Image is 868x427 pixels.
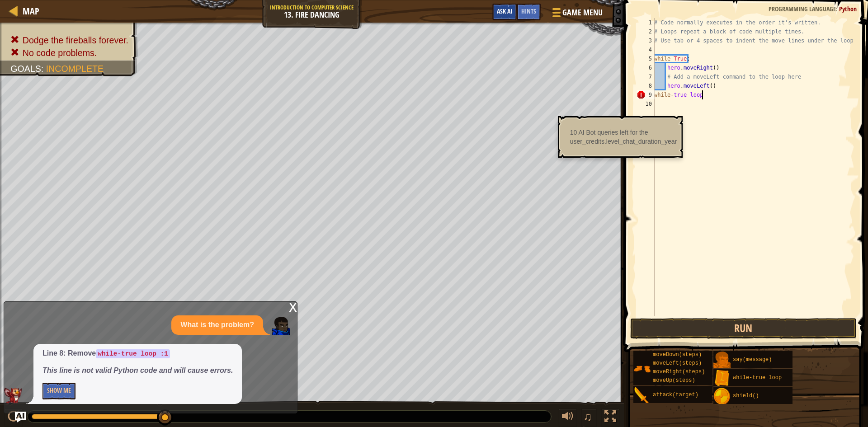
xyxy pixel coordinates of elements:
div: 10 [637,99,655,108]
span: moveRight(steps) [653,369,705,375]
code: while-true loop :1 [96,349,170,358]
div: x [289,302,297,311]
img: portrait.png [713,370,731,387]
span: moveLeft(steps) [653,360,702,366]
li: Dodge the fireballs forever. [10,34,128,47]
button: Ask AI [492,4,517,20]
button: Adjust volume [559,408,577,427]
img: portrait.png [633,360,651,377]
span: Map [23,5,39,17]
span: Game Menu [562,7,603,19]
div: 10 AI Bot queries left for the user_credits.level_chat_duration_year [564,124,677,150]
div: 1 [637,18,655,27]
img: Player [272,317,290,335]
img: AI [4,388,22,404]
em: This line is not valid Python code and will cause errors. [42,366,233,374]
button: Ask AI [15,412,26,422]
div: 6 [637,63,655,72]
span: shield() [733,393,759,399]
span: No code problems. [23,48,97,58]
img: portrait.png [713,352,731,369]
img: portrait.png [713,388,731,405]
div: 4 [637,45,655,54]
span: moveUp(steps) [653,377,695,384]
span: while-true loop [733,375,782,381]
button: Game Menu [545,4,608,25]
li: No code problems. [10,47,128,59]
div: 7 [637,72,655,81]
div: 5 [637,54,655,63]
span: Goals [10,64,41,74]
button: Ctrl + P: Play [5,408,23,427]
a: Map [18,5,39,17]
span: Dodge the fireballs forever. [23,35,128,45]
button: Run [630,318,857,339]
span: say(message) [733,357,772,363]
img: portrait.png [633,387,651,404]
span: Ask AI [497,7,512,15]
p: Line 8: Remove [42,348,233,359]
span: : [41,64,46,74]
button: ♫ [581,408,597,427]
div: 2 [637,27,655,36]
p: What is the problem? [180,320,254,330]
span: Hints [521,7,536,15]
span: Programming language [769,5,836,13]
button: Show Me [42,383,75,399]
span: moveDown(steps) [653,352,702,358]
span: attack(target) [653,392,698,398]
button: Toggle fullscreen [601,408,619,427]
span: Python [839,5,857,13]
span: : [836,5,839,13]
span: ♫ [583,410,592,423]
div: 3 [637,36,655,45]
div: 9 [637,90,655,99]
span: Incomplete [46,64,104,74]
div: 8 [637,81,655,90]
